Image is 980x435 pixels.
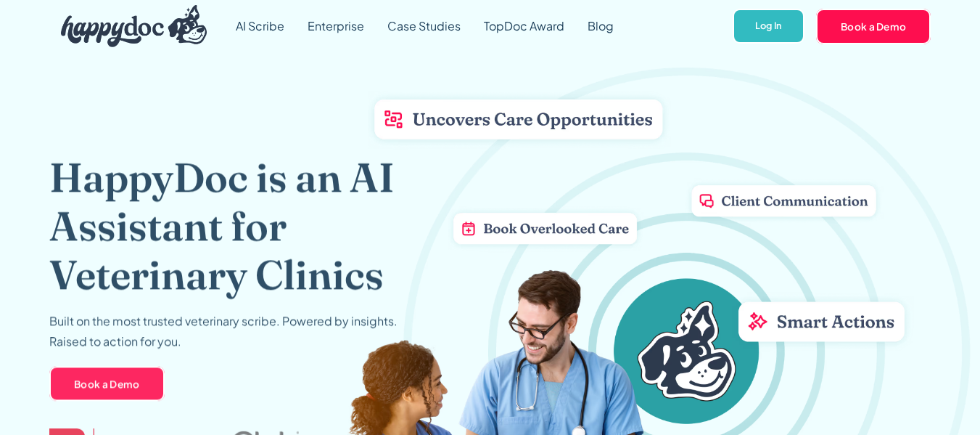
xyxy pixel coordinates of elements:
[61,5,207,47] img: HappyDoc Logo: A happy dog with his ear up, listening.
[733,9,804,44] a: Log In
[49,1,207,51] a: home
[49,153,446,299] h1: HappyDoc is an AI Assistant for Veterinary Clinics
[49,366,165,401] a: Book a Demo
[816,9,931,44] a: Book a Demo
[49,311,398,351] p: Built on the most trusted veterinary scribe. Powered by insights. Raised to action for you.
